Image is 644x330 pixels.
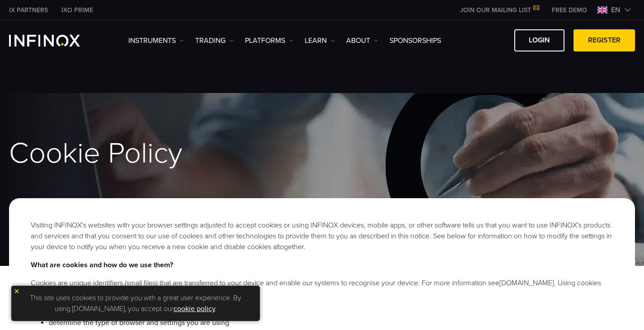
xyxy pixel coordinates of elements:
[245,35,293,46] a: PLATFORMS
[14,288,20,294] img: yellow close icon
[499,279,554,288] a: [DOMAIN_NAME]
[174,304,216,313] a: cookie policy
[55,5,100,15] a: INFINOX
[49,317,613,328] li: determine the type of browser and settings you are using
[453,6,545,14] a: JOIN OUR MAILING LIST
[607,5,624,15] span: en
[9,138,635,169] h1: Cookie Policy
[2,5,55,15] a: INFINOX
[128,35,184,46] a: Instruments
[545,5,594,15] a: INFINOX MENU
[346,35,378,46] a: ABOUT
[31,260,613,270] p: What are cookies and how do we use them?
[31,220,613,252] p: Visiting INFINOX's websites with your browser settings adjusted to accept cookies or using INFINO...
[49,307,613,317] li: identify you when you sign-in and remember your login details
[195,35,234,46] a: TRADING
[305,35,335,46] a: Learn
[573,29,635,51] a: REGISTER
[16,290,255,316] p: This site uses cookies to provide you with a great user experience. By using [DOMAIN_NAME], you a...
[31,278,613,299] li: Cookies are unique identifiers (small files) that are transferred to your device and enable our s...
[390,35,441,46] a: SPONSORSHIPS
[514,29,564,51] a: LOGIN
[9,35,101,46] a: INFINOX Logo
